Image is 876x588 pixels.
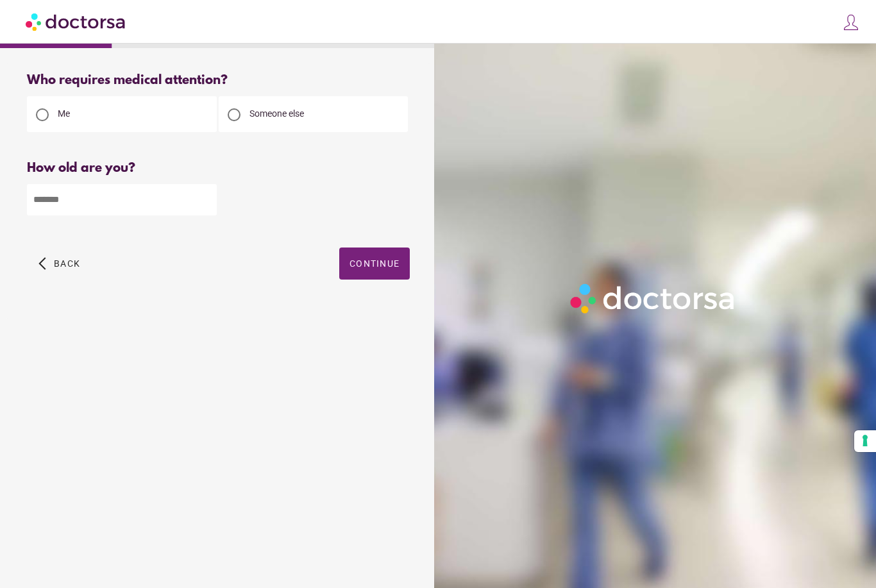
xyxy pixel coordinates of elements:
[33,248,85,280] button: arrow_back_ios Back
[842,13,860,31] img: icons8-customer-100.png
[26,7,127,36] img: Doctorsa.com
[350,258,400,269] span: Continue
[27,73,410,88] div: Who requires medical attention?
[566,279,741,318] img: Logo-Doctorsa-trans-White-partial-flat.png
[854,430,876,452] button: Your consent preferences for tracking technologies
[249,108,304,119] span: Someone else
[339,248,410,280] button: Continue
[27,161,410,176] div: How old are you?
[54,258,80,269] span: Back
[58,108,70,119] span: Me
